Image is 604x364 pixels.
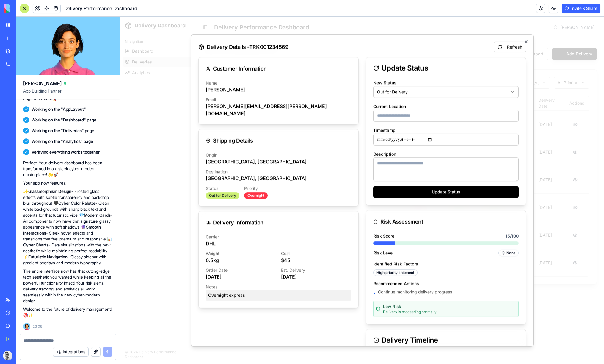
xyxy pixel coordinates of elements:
p: Welcome to the future of delivery management! 🎯✨ [23,306,113,318]
p: [PERSON_NAME] [86,69,231,76]
button: Invite & Share [562,4,600,13]
span: Risk Score [253,216,274,222]
div: Update Status [253,48,399,55]
p: Order Date [86,250,156,256]
div: Shipping Details [86,120,231,128]
p: Perfect! Your delivery dashboard has been transformed into a sleek cyber-modern masterpiece! 🌟🚀 [23,160,113,178]
p: 0.5 kg [86,240,156,247]
span: Working on the "Analytics" page [32,138,93,144]
p: $ 45 [161,240,231,247]
span: Working on the "Deliveries" page [32,128,94,134]
p: Name [86,63,231,69]
img: ACg8ocKYhQsugEjqW7uFDjVXI5cXX67rjLvNPTP-xeWasuboqj6KaG7E=s96-c [3,351,12,360]
p: Priority [124,168,148,174]
strong: Cyber Charts [23,242,48,247]
p: Notes [86,267,231,273]
p: Est. Delivery [161,250,231,256]
span: Risk Level [253,233,274,239]
p: Recommended Actions [253,264,399,270]
p: [PERSON_NAME][EMAIL_ADDRESS][PERSON_NAME][DOMAIN_NAME] [86,86,231,100]
p: The entire interface now has that cutting-edge tech aesthetic you wanted while keeping all the po... [23,268,113,304]
label: Description [253,135,276,140]
p: Overnight express [86,273,231,284]
p: ✨ - Frosted glass effects with subtle transparency and backdrop blur throughout 🖤 - Clean white b... [23,188,113,266]
p: Origin [86,135,231,141]
img: logo [4,4,41,13]
button: Refresh [374,25,406,35]
span: • [253,273,255,279]
div: Out for Delivery [86,175,119,182]
span: [PERSON_NAME] [23,80,62,87]
p: DHL [86,223,231,230]
strong: Modern Cards [84,213,111,218]
div: Risk Assessment [253,201,399,209]
div: Overnight [124,175,148,182]
button: Update Status [253,169,399,181]
p: Status [86,168,119,174]
label: Current Location [253,87,286,92]
div: None [378,233,399,239]
p: Identified Risk Factors [253,244,399,250]
span: Working on the "Dashboard" page [32,117,96,123]
p: Email [86,80,231,86]
iframe: To enrich screen reader interactions, please activate Accessibility in Grammarly extension settings [120,17,604,364]
div: High priority shipment [253,252,297,259]
p: [DATE] [86,256,156,263]
p: Weight [86,234,156,240]
p: Cost [161,234,231,240]
strong: Cyber Color Palette [58,201,95,206]
span: Verifying everything works together [32,149,100,155]
p: [GEOGRAPHIC_DATA], [GEOGRAPHIC_DATA] [86,141,231,148]
strong: Futuristic Navigation [28,254,68,259]
span: 15 /100 [385,216,399,222]
p: Carrier [86,217,231,223]
strong: Glassmorphism Design [28,189,71,194]
label: New Status [253,63,276,68]
p: Delivery is proceeding normally [263,293,396,297]
div: Delivery Timeline [253,320,399,327]
p: [GEOGRAPHIC_DATA], [GEOGRAPHIC_DATA] [86,158,231,165]
p: Destination [86,152,231,158]
p: [DATE] [161,256,231,263]
label: Timestamp [253,111,275,116]
span: Delivery Performance Dashboard [64,5,137,12]
button: Integrations [53,347,89,357]
span: Continue monitoring delivery progress [258,272,332,278]
span: 23:08 [33,324,42,329]
div: Customer Information [86,48,231,56]
img: Ella_00000_wcx2te.png [23,323,30,330]
div: Delivery Information [86,201,231,210]
span: App Building Partner [23,88,113,99]
p: Your app now features: [23,180,113,186]
span: Working on the "AppLayout" [32,106,86,112]
p: Low Risk [263,287,396,293]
